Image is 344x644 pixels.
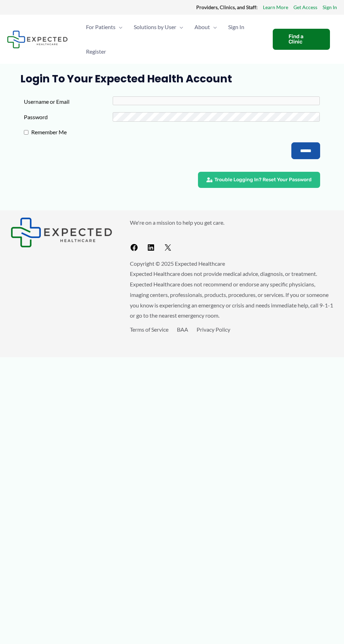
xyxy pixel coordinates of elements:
strong: Providers, Clinics, and Staff: [196,4,258,10]
aside: Footer Widget 2 [130,217,333,255]
a: Learn More [263,3,288,12]
nav: Primary Site Navigation [80,15,266,64]
aside: Footer Widget 3 [130,324,333,351]
span: Menu Toggle [176,15,183,39]
span: Menu Toggle [210,15,217,39]
a: Trouble Logging In? Reset Your Password [198,172,320,188]
span: Sign In [228,15,244,39]
p: We're on a mission to help you get care. [130,217,333,228]
span: Menu Toggle [115,15,123,39]
label: Password [24,112,113,122]
span: For Patients [86,15,115,39]
a: Solutions by UserMenu Toggle [128,15,189,39]
a: BAA [177,326,188,333]
span: Copyright © 2025 Expected Healthcare [130,260,225,267]
a: Privacy Policy [197,326,230,333]
a: Sign In [223,15,250,39]
a: Register [80,39,112,64]
a: Find a Clinic [273,29,330,50]
label: Username or Email [24,96,113,107]
a: For PatientsMenu Toggle [80,15,128,39]
a: Terms of Service [130,326,168,333]
a: AboutMenu Toggle [189,15,223,39]
a: Get Access [293,3,317,12]
img: Expected Healthcare Logo - side, dark font, small [11,217,112,248]
label: Remember Me [28,127,117,137]
span: Register [86,39,106,64]
h1: Login to Your Expected Health Account [20,73,323,85]
span: About [194,15,210,39]
span: Expected Healthcare does not provide medical advice, diagnosis, or treatment. Expected Healthcare... [130,270,333,319]
span: Solutions by User [134,15,176,39]
img: Expected Healthcare Logo - side, dark font, small [7,30,68,48]
span: Trouble Logging In? Reset Your Password [214,177,312,182]
aside: Footer Widget 1 [11,217,112,248]
a: Sign In [323,3,337,12]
